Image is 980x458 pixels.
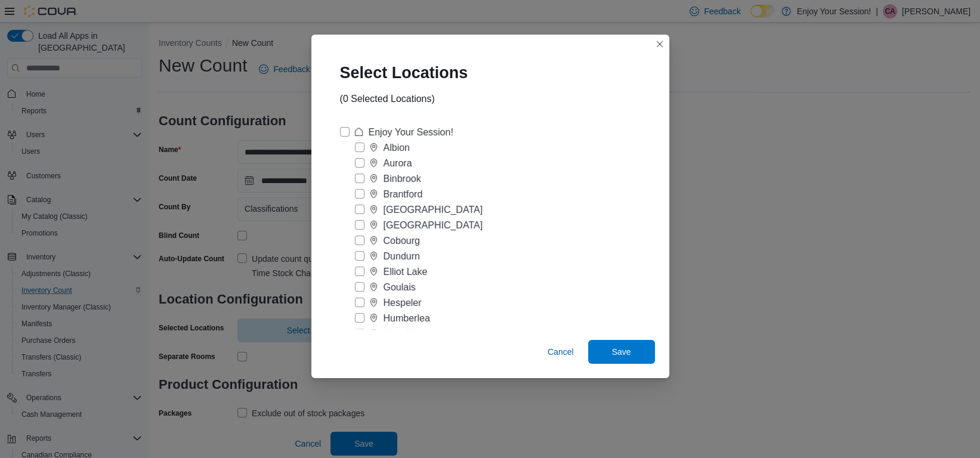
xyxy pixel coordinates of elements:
button: Save [588,340,655,364]
div: Brantford [384,187,423,202]
div: Humberlea [384,311,430,326]
div: Albion [384,141,410,155]
div: Dundurn [384,249,420,264]
div: Aurora [384,156,412,171]
div: Cobourg [384,234,420,248]
span: Cancel [548,346,574,358]
div: Elliot Lake [384,265,428,279]
div: Hespeler [384,296,422,310]
button: Closes this modal window [653,37,667,51]
div: Enjoy Your Session! [369,125,453,140]
div: Keswick [384,327,419,341]
div: Binbrook [384,172,421,186]
div: [GEOGRAPHIC_DATA] [384,203,483,217]
button: Cancel [543,340,579,364]
span: Save [612,346,631,358]
div: Goulais [384,280,416,295]
div: Select Locations [326,49,492,92]
div: (0 Selected Locations) [340,92,435,106]
div: [GEOGRAPHIC_DATA] [384,218,483,233]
